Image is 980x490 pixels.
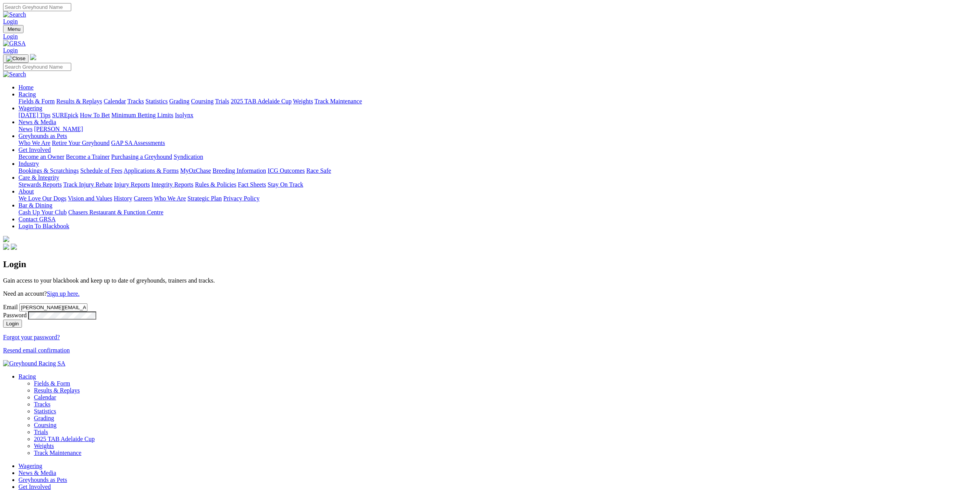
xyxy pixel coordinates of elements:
[18,181,977,188] div: Care & Integrity
[3,244,9,250] img: facebook.svg
[34,429,48,435] a: Trials
[18,126,977,133] div: News & Media
[18,195,977,202] div: About
[3,71,26,78] img: Search
[52,140,110,146] a: Retire Your Greyhound
[34,401,50,407] a: Tracks
[268,181,303,188] a: Stay On Track
[3,3,71,11] input: Search
[34,380,70,387] a: Fields & Form
[104,98,126,104] a: Calendar
[215,98,229,104] a: Trials
[18,98,977,105] div: Racing
[3,33,977,40] a: Login
[3,360,65,367] img: Greyhound Racing SA
[34,394,56,401] a: Calendar
[18,477,67,483] a: Greyhounds as Pets
[111,153,172,160] a: Purchasing a Greyhound
[3,312,27,318] label: Password
[18,140,977,146] div: Greyhounds as Pets
[3,320,22,328] button: Login
[63,181,112,188] a: Track Injury Rebate
[213,167,266,174] a: Breeding Information
[34,443,54,449] a: Weights
[6,56,25,62] img: Close
[3,347,70,354] a: Resend email confirmation
[18,126,32,132] a: News
[18,84,34,91] a: Home
[146,98,168,104] a: Statistics
[30,54,36,60] img: logo-grsa-white.png
[52,112,78,118] a: SUREpick
[191,98,214,104] a: Coursing
[34,422,57,428] a: Coursing
[223,195,260,202] a: Privacy Policy
[3,277,977,284] p: Gain access to your blackbook and keep up to date of greyhounds, trainers and tracks.
[18,167,79,174] a: Bookings & Scratchings
[151,181,193,188] a: Integrity Reports
[18,463,42,469] a: Wagering
[34,126,83,132] a: [PERSON_NAME]
[18,98,55,104] a: Fields & Form
[56,98,102,104] a: Results & Replays
[3,18,18,25] a: Login
[238,181,266,188] a: Fact Sheets
[47,290,80,297] a: Sign up here.
[18,160,39,167] a: Industry
[188,195,222,202] a: Strategic Plan
[3,304,18,310] label: Email
[306,167,331,174] a: Race Safe
[68,195,112,202] a: Vision and Values
[68,209,163,216] a: Chasers Restaurant & Function Centre
[18,146,51,153] a: Get Involved
[124,167,179,174] a: Applications & Forms
[8,26,20,32] span: Menu
[18,223,69,229] a: Login To Blackbook
[174,153,203,160] a: Syndication
[18,133,67,139] a: Greyhounds as Pets
[80,112,110,118] a: How To Bet
[18,181,62,188] a: Stewards Reports
[3,54,28,63] button: Toggle navigation
[34,450,81,456] a: Track Maintenance
[3,63,71,71] input: Search
[80,167,122,174] a: Schedule of Fees
[3,259,977,269] h2: Login
[18,195,66,202] a: We Love Our Dogs
[231,98,291,104] a: 2025 TAB Adelaide Cup
[18,373,36,380] a: Racing
[11,244,17,250] img: twitter.svg
[3,40,26,47] img: GRSA
[18,153,64,160] a: Become an Owner
[3,11,26,18] img: Search
[154,195,186,202] a: Who We Are
[18,119,56,125] a: News & Media
[127,98,144,104] a: Tracks
[18,167,977,174] div: Industry
[18,174,59,181] a: Care & Integrity
[315,98,362,104] a: Track Maintenance
[18,91,36,98] a: Racing
[114,181,150,188] a: Injury Reports
[18,202,52,209] a: Bar & Dining
[268,167,305,174] a: ICG Outcomes
[293,98,313,104] a: Weights
[111,112,173,118] a: Minimum Betting Limits
[3,47,18,54] a: Login
[175,112,193,118] a: Isolynx
[18,216,55,222] a: Contact GRSA
[3,277,977,354] form: Need an account?
[34,415,54,421] a: Grading
[18,483,51,490] a: Get Involved
[111,140,165,146] a: GAP SA Assessments
[34,436,95,442] a: 2025 TAB Adelaide Cup
[18,188,34,195] a: About
[18,105,42,111] a: Wagering
[195,181,236,188] a: Rules & Policies
[3,334,60,340] a: Forgot your password?
[18,209,977,216] div: Bar & Dining
[34,387,80,394] a: Results & Replays
[18,112,50,118] a: [DATE] Tips
[180,167,211,174] a: MyOzChase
